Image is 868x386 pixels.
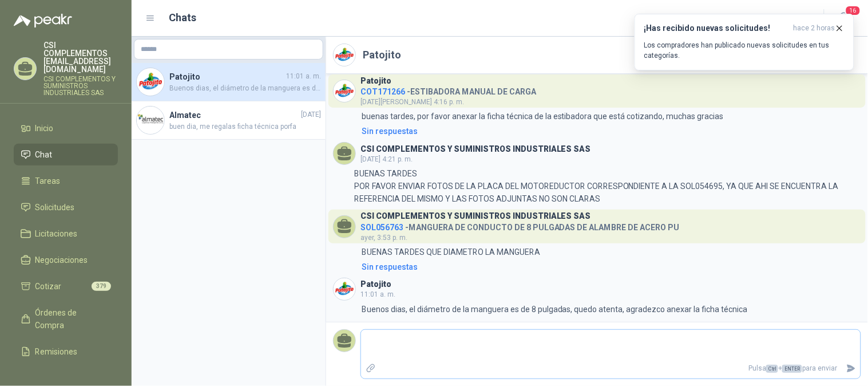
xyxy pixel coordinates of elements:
[92,282,111,291] span: 379
[359,125,861,137] a: Sin respuestas
[635,14,854,70] button: ¡Has recibido nuevas solicitudes!hace 2 horas Los compradores han publicado nuevas solicitudes en...
[169,121,321,132] span: buen dia, me regalas ficha técnica porfa
[14,14,72,27] img: Logo peakr
[14,144,118,166] a: Chat
[334,44,355,66] img: Company Logo
[842,359,861,379] button: Enviar
[137,68,164,96] img: Company Logo
[35,254,88,266] span: Negociaciones
[169,70,284,83] h4: Patojito
[14,223,118,245] a: Licitaciones
[360,220,680,231] h4: - MANGUERA DE CONDUCTO DE 8 PULGADAS DE ALAMBRE DE ACERO PU
[363,47,401,63] h2: Patojito
[14,196,118,218] a: Solicitudes
[362,303,748,316] p: Buenos dias, el diámetro de la manguera es de 8 pulgadas, quedo atenta, agradezco anexar la ficha...
[14,170,118,192] a: Tareas
[360,234,407,242] span: ayer, 3:53 p. m.
[362,110,724,123] p: buenas tardes, por favor anexar la ficha técnica de la estibadora que está cotizando, muchas gracias
[35,227,78,240] span: Licitaciones
[137,107,164,134] img: Company Logo
[132,101,326,140] a: Company LogoAlmatec[DATE]buen dia, me regalas ficha técnica porfa
[644,23,789,33] h3: ¡Has recibido nuevas solicitudes!
[14,341,118,363] a: Remisiones
[301,109,321,120] span: [DATE]
[360,146,591,152] h3: CSI COMPLEMENTOS Y SUMINISTROS INDUSTRIALES SAS
[360,98,464,106] span: [DATE][PERSON_NAME] 4:16 p. m.
[169,10,197,26] h1: Chats
[35,201,75,214] span: Solicitudes
[360,213,591,219] h3: CSI COMPLEMENTOS Y SUMINISTROS INDUSTRIALES SAS
[766,365,778,373] span: Ctrl
[132,63,326,101] a: Company LogoPatojito11:01 a. m.Buenos dias, el diámetro de la manguera es de 8 pulgadas, quedo at...
[834,8,854,29] button: 16
[361,359,381,379] label: Adjuntar archivos
[362,246,540,258] p: BUENAS TARDES QUE DIAMETRO LA MANGUERA
[14,275,118,297] a: Cotizar379
[35,148,53,161] span: Chat
[43,76,118,96] p: CSI COMPLEMENTOS Y SUMINISTROS INDUSTRIALES SAS
[14,117,118,139] a: Inicio
[169,83,321,94] span: Buenos dias, el diámetro de la manguera es de 8 pulgadas, quedo atenta, agradezco anexar la ficha...
[169,109,299,121] h4: Almatec
[644,40,845,61] p: Los compradores han publicado nuevas solicitudes en tus categorías.
[362,261,418,273] div: Sin respuestas
[35,175,61,187] span: Tareas
[381,359,842,379] p: Pulsa + para enviar
[35,345,78,358] span: Remisiones
[35,306,107,332] span: Órdenes de Compra
[43,41,118,73] p: CSI COMPLEMENTOS [EMAIL_ADDRESS][DOMAIN_NAME]
[845,5,861,16] span: 16
[362,125,418,137] div: Sin respuestas
[14,249,118,271] a: Negociaciones
[360,84,536,95] h4: - ESTIBADORA MANUAL DE CARGA
[360,281,391,287] h3: Patojito
[286,71,321,82] span: 11:01 a. m.
[360,290,395,298] span: 11:01 a. m.
[360,78,391,84] h3: Patojito
[334,80,355,102] img: Company Logo
[334,278,355,300] img: Company Logo
[35,122,54,135] span: Inicio
[794,23,835,33] span: hace 2 horas
[354,167,861,205] p: BUENAS TARDES POR FAVOR ENVIAR FOTOS DE LA PLACA DEL MOTOREDUCTOR CORRESPONDIENTE A LA SOL054695,...
[35,280,62,293] span: Cotizar
[360,223,403,232] span: SOL056763
[359,261,861,273] a: Sin respuestas
[360,87,405,96] span: COT171266
[14,302,118,336] a: Órdenes de Compra
[360,155,413,163] span: [DATE] 4:21 p. m.
[782,365,802,373] span: ENTER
